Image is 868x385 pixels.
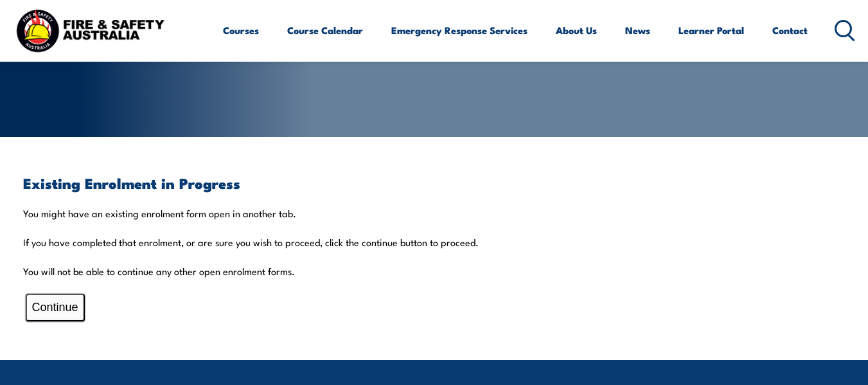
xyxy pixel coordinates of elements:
[287,15,363,46] a: Course Calendar
[223,15,259,46] a: Courses
[391,15,527,46] a: Emergency Response Services
[556,15,597,46] a: About Us
[678,15,744,46] a: Learner Portal
[772,15,808,46] a: Contact
[23,175,846,190] h3: Existing Enrolment in Progress
[23,265,846,278] p: You will not be able to continue any other open enrolment forms.
[23,207,846,220] p: You might have an existing enrolment form open in another tab.
[23,236,846,249] p: If you have completed that enrolment, or are sure you wish to proceed, click the continue button ...
[26,294,85,321] button: Continue
[625,15,650,46] a: News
